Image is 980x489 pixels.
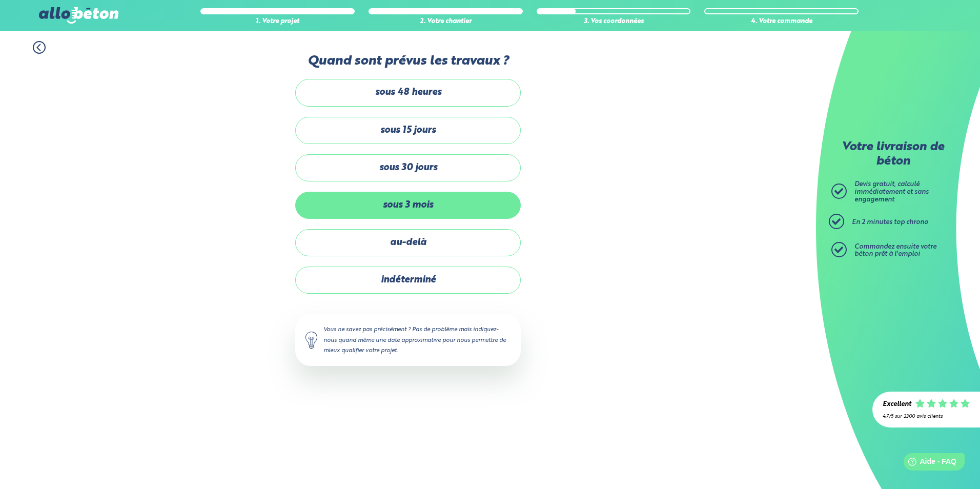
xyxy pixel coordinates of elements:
[295,229,521,256] label: au-delà
[537,18,691,26] div: 3. Vos coordonnées
[889,449,969,478] iframe: Help widget launcher
[39,7,118,24] img: allobéton
[295,314,521,365] div: Vous ne savez pas précisément ? Pas de problème mais indiquez-nous quand même une date approximat...
[295,267,521,294] label: indéterminé
[369,18,523,26] div: 2. Votre chantier
[295,154,521,181] label: sous 30 jours
[200,18,355,26] div: 1. Votre projet
[704,18,859,26] div: 4. Votre commande
[295,192,521,219] label: sous 3 mois
[295,54,521,69] label: Quand sont prévus les travaux ?
[295,79,521,106] label: sous 48 heures
[295,117,521,144] label: sous 15 jours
